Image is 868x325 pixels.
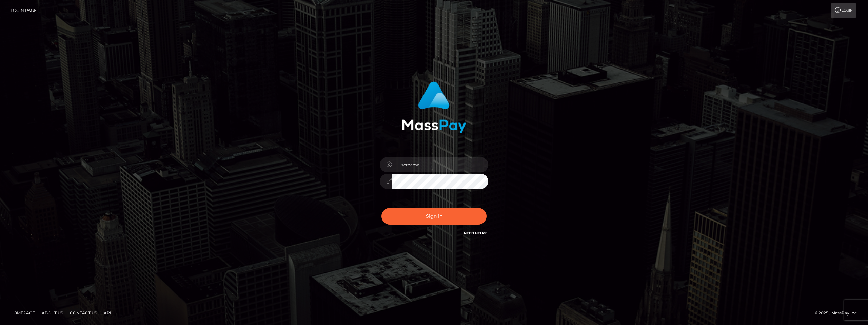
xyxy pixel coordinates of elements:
a: API [101,308,114,318]
button: Sign in [381,208,487,225]
a: Homepage [7,308,38,318]
img: MassPay Login [402,81,466,133]
div: © 2025 , MassPay Inc. [815,309,863,317]
a: Contact Us [67,308,100,318]
a: Login [831,3,856,18]
a: About Us [39,308,66,318]
input: Username... [392,157,488,172]
a: Login Page [11,3,37,18]
a: Need Help? [464,231,487,235]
